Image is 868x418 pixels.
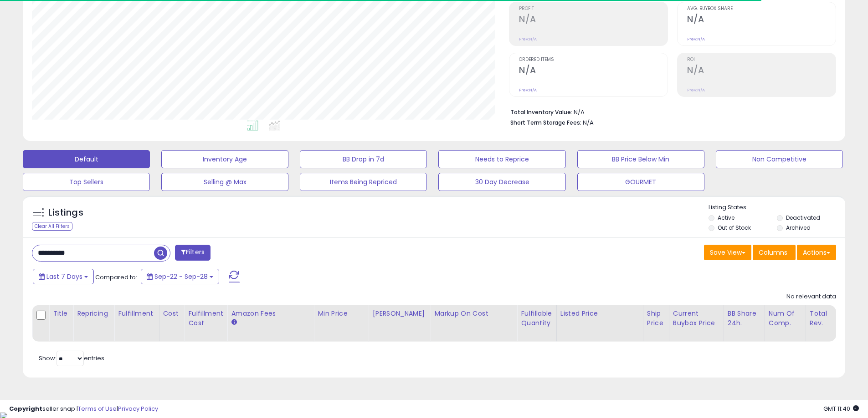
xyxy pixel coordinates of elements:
[95,273,137,282] span: Compared to:
[560,309,639,318] div: Listed Price
[300,173,427,191] button: Items Being Repriced
[46,272,82,281] span: Last 7 Days
[519,57,668,62] span: Ordered Items
[33,269,94,284] button: Last 7 Days
[32,222,72,231] div: Clear All Filters
[797,245,836,260] button: Actions
[231,318,236,327] small: Amazon Fees.
[118,309,155,318] div: Fulfillment
[438,173,565,191] button: 30 Day Decrease
[141,269,219,284] button: Sep-22 - Sep-28
[519,87,537,93] small: Prev: N/A
[519,6,668,11] span: Profit
[163,309,181,318] div: Cost
[769,309,802,328] div: Num of Comp.
[718,224,751,232] label: Out of Stock
[704,245,751,260] button: Save View
[647,309,665,328] div: Ship Price
[431,305,517,342] th: The percentage added to the cost of goods (COGS) that forms the calculator for Min & Max prices.
[510,119,581,126] b: Short Term Storage Fees:
[577,150,704,168] button: BB Price Below Min
[718,214,734,222] label: Active
[161,173,288,191] button: Selling @ Max
[519,14,668,26] h2: N/A
[53,309,69,318] div: Title
[118,404,158,413] a: Privacy Policy
[39,354,104,363] span: Show: entries
[372,309,426,318] div: [PERSON_NAME]
[161,150,288,168] button: Inventory Age
[583,118,594,127] span: N/A
[438,150,565,168] button: Needs to Reprice
[687,87,705,93] small: Prev: N/A
[9,404,42,413] strong: Copyright
[434,309,513,318] div: Markup on Cost
[577,173,704,191] button: GOURMET
[23,150,150,168] button: Default
[728,309,761,328] div: BB Share 24h.
[48,206,83,219] h5: Listings
[687,65,836,77] h2: N/A
[318,309,365,318] div: Min Price
[753,245,796,260] button: Columns
[716,150,843,168] button: Non Competitive
[823,404,859,413] span: 2025-10-6 11:40 GMT
[786,292,836,301] div: No relevant data
[188,309,223,328] div: Fulfillment Cost
[77,309,110,318] div: Repricing
[519,65,668,77] h2: N/A
[519,36,537,42] small: Prev: N/A
[231,309,310,318] div: Amazon Fees
[810,309,843,328] div: Total Rev.
[687,36,705,42] small: Prev: N/A
[510,108,572,116] b: Total Inventory Value:
[154,272,208,281] span: Sep-22 - Sep-28
[673,309,720,328] div: Current Buybox Price
[687,6,836,11] span: Avg. Buybox Share
[175,245,211,261] button: Filters
[510,106,829,117] li: N/A
[687,57,836,62] span: ROI
[300,150,427,168] button: BB Drop in 7d
[687,14,836,26] h2: N/A
[786,224,811,232] label: Archived
[521,309,552,328] div: Fulfillable Quantity
[78,404,117,413] a: Terms of Use
[23,173,150,191] button: Top Sellers
[759,248,787,257] span: Columns
[709,203,845,212] p: Listing States:
[786,214,820,222] label: Deactivated
[9,405,158,413] div: seller snap | |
